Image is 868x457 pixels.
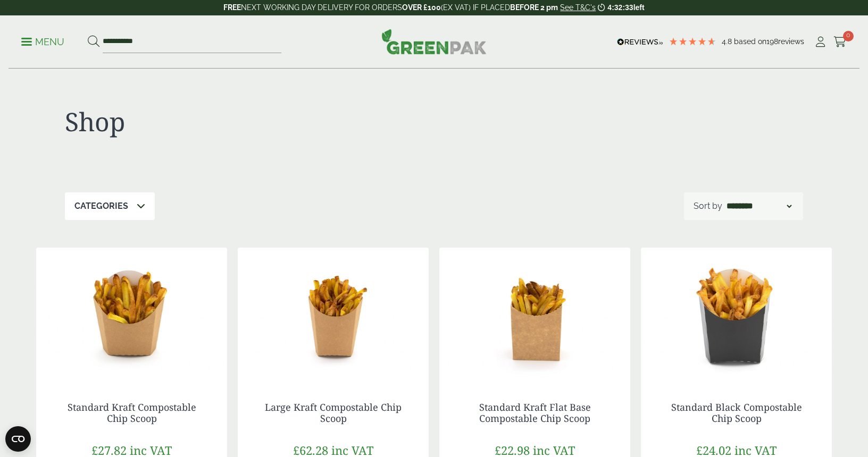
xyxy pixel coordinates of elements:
span: 4:32:33 [607,3,633,12]
img: chip scoop [36,248,227,380]
span: 198 [766,37,778,46]
a: Menu [21,36,64,46]
a: Standard Kraft Compostable Chip Scoop [68,401,196,425]
p: Sort by [694,200,722,213]
p: Menu [21,36,64,48]
i: My Account [814,37,827,47]
img: GreenPak Supplies [381,29,487,54]
strong: FREE [223,3,241,12]
img: chip scoop [439,248,630,380]
select: Shop order [724,200,794,213]
span: 0 [843,31,854,41]
div: 4.79 Stars [669,37,716,46]
img: REVIEWS.io [617,38,663,46]
h1: Shop [65,106,434,137]
i: Cart [833,37,847,47]
a: Large Kraft Compostable Chip Scoop [265,401,402,425]
span: reviews [778,37,804,46]
button: Open CMP widget [5,426,31,452]
a: Standard Kraft Flat Base Compostable Chip Scoop [479,401,591,425]
img: chip scoop [238,248,429,380]
a: 0 [833,34,847,50]
span: Based on [734,37,766,46]
span: 4.8 [722,37,734,46]
strong: OVER £100 [402,3,441,12]
span: left [633,3,645,12]
strong: BEFORE 2 pm [510,3,558,12]
img: chip scoop [641,248,832,380]
a: Standard Black Compostable Chip Scoop [671,401,802,425]
p: Categories [74,200,128,213]
a: See T&C's [560,3,596,12]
